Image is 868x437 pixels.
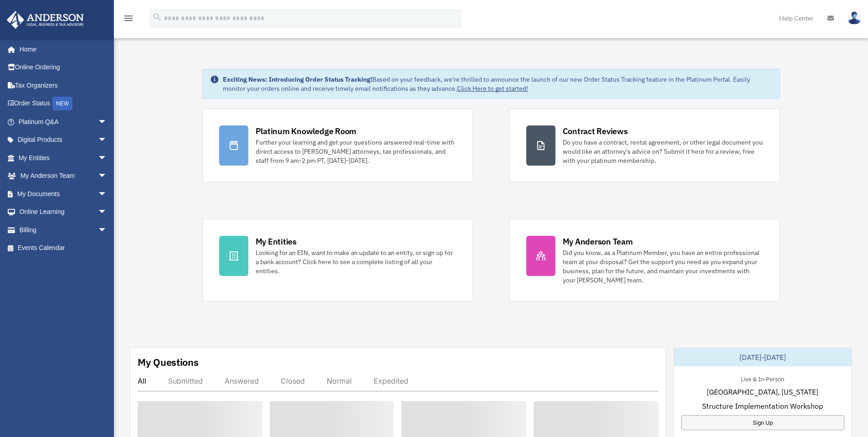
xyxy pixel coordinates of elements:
[6,167,121,185] a: My Anderson Teamarrow_drop_down
[6,58,121,77] a: Online Ordering
[225,376,259,385] div: Answered
[138,355,199,369] div: My Questions
[4,11,87,29] img: Anderson Advisors Platinum Portal
[6,40,116,58] a: Home
[98,131,116,150] span: arrow_drop_down
[168,376,203,385] div: Submitted
[674,348,852,366] div: [DATE]-[DATE]
[98,203,116,222] span: arrow_drop_down
[563,236,633,247] div: My Anderson Team
[563,248,763,285] div: Did you know, as a Platinum Member, you have an entire professional team at your disposal? Get th...
[457,84,528,93] a: Click Here to get started!
[152,12,162,22] i: search
[202,219,473,302] a: My Entities Looking for an EIN, want to make an update to an entity, or sign up for a bank accoun...
[563,125,628,137] div: Contract Reviews
[509,109,780,182] a: Contract Reviews Do you have a contract, rental agreement, or other legal document you would like...
[6,94,121,113] a: Order StatusNEW
[374,376,408,385] div: Expedited
[256,248,456,276] div: Looking for an EIN, want to make an update to an entity, or sign up for a bank account? Click her...
[256,125,357,137] div: Platinum Knowledge Room
[6,76,121,94] a: Tax Organizers
[6,221,121,239] a: Billingarrow_drop_down
[98,185,116,203] span: arrow_drop_down
[509,219,780,302] a: My Anderson Team Did you know, as a Platinum Member, you have an entire professional team at your...
[52,97,72,110] div: NEW
[6,203,121,221] a: Online Learningarrow_drop_down
[327,376,352,385] div: Normal
[98,149,116,167] span: arrow_drop_down
[281,376,305,385] div: Closed
[223,75,372,83] strong: Exciting News: Introducing Order Status Tracking!
[123,16,134,24] a: menu
[98,221,116,239] span: arrow_drop_down
[123,13,134,24] i: menu
[6,149,121,167] a: My Entitiesarrow_drop_down
[138,376,146,385] div: All
[98,167,116,186] span: arrow_drop_down
[6,239,121,257] a: Events Calendar
[734,374,791,383] div: Live & In-Person
[702,401,823,411] span: Structure Implementation Workshop
[98,113,116,131] span: arrow_drop_down
[223,75,772,93] div: Based on your feedback, we're thrilled to announce the launch of our new Order Status Tracking fe...
[256,236,297,247] div: My Entities
[681,415,844,430] a: Sign Up
[563,138,763,165] div: Do you have a contract, rental agreement, or other legal document you would like an attorney's ad...
[707,386,818,397] span: [GEOGRAPHIC_DATA], [US_STATE]
[202,109,473,182] a: Platinum Knowledge Room Further your learning and get your questions answered real-time with dire...
[6,131,121,149] a: Digital Productsarrow_drop_down
[6,113,121,131] a: Platinum Q&Aarrow_drop_down
[847,11,861,25] img: User Pic
[6,185,121,203] a: My Documentsarrow_drop_down
[256,138,456,165] div: Further your learning and get your questions answered real-time with direct access to [PERSON_NAM...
